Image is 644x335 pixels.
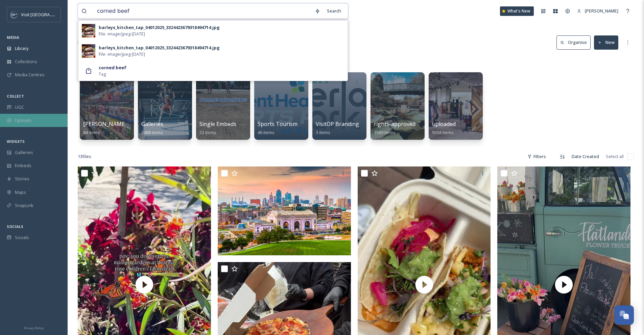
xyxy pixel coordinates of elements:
span: [PERSON_NAME] Sponsored Trip [83,120,168,128]
strong: corned beef [99,65,126,71]
a: What's New [500,6,534,16]
span: Galleries [15,149,33,156]
span: 46 items [258,129,275,135]
span: 2488 items [141,129,163,135]
button: Open Chat [614,305,634,325]
span: Galleries [141,120,163,128]
span: uploaded [432,120,456,128]
span: VisitOP Branding [316,120,359,128]
a: Sports Tourism46 items [258,121,297,135]
a: [PERSON_NAME] Sponsored Trip84 items [83,121,168,135]
span: MEDIA [7,35,19,40]
img: c3es6xdrejuflcaqpovn.png [11,11,18,18]
a: [PERSON_NAME] [574,4,622,18]
span: [PERSON_NAME] [585,8,618,14]
div: Search [324,4,344,18]
span: 13 file s [78,153,91,160]
span: Tag [99,71,106,77]
span: Privacy Policy [24,326,44,330]
span: Media Centres [15,72,45,78]
img: 6b4944c8-f21c-49fb-9b48-fac8b8690655.jpg [82,24,95,37]
span: File - image/jpeg - [DATE] [99,31,145,37]
span: Visit [GEOGRAPHIC_DATA] [21,11,73,18]
img: 466404f9-94ea-4a80-8fa2-2f25a8bfc806.jpg [82,44,95,58]
div: Date Created [568,150,602,163]
span: 3 items [316,129,330,135]
a: rights-approved1569 items [374,121,415,135]
span: WIDGETS [7,139,25,144]
span: 84 items [83,129,100,135]
a: Galleries2488 items [141,121,163,135]
a: uploaded9304 items [432,121,456,135]
a: VisitOP Branding3 items [316,121,359,135]
span: Select all [606,153,624,160]
span: 9304 items [432,129,454,135]
span: 22 items [199,129,216,135]
span: Single Embeds [199,120,236,128]
span: UGC [15,104,24,110]
span: Library [15,45,28,52]
span: Stories [15,176,29,182]
span: SOCIALS [7,224,23,229]
a: Single Embeds22 items [199,121,236,135]
span: Collections [15,58,37,65]
span: Embeds [15,162,31,169]
img: AdobeStock_221576753.jpeg [218,166,351,255]
span: Maps [15,189,26,196]
a: Privacy Policy [24,324,44,332]
span: SnapLink [15,202,33,209]
div: Filters [524,150,549,163]
span: rights-approved [374,120,415,128]
input: Search your library [94,4,311,19]
span: Sports Tourism [258,120,297,128]
button: Organise [556,35,591,49]
span: File - image/jpeg - [DATE] [99,51,145,57]
span: COLLECT [7,94,24,99]
span: 1569 items [374,129,396,135]
div: barleys_kitchen_tap_04012025_3324423679318494714.jpg [99,24,220,31]
span: Socials [15,234,29,241]
span: Uploads [15,117,32,124]
div: barleys_kitchen_tap_04012025_3324423679318494714.jpg [99,45,220,51]
button: New [594,35,618,49]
